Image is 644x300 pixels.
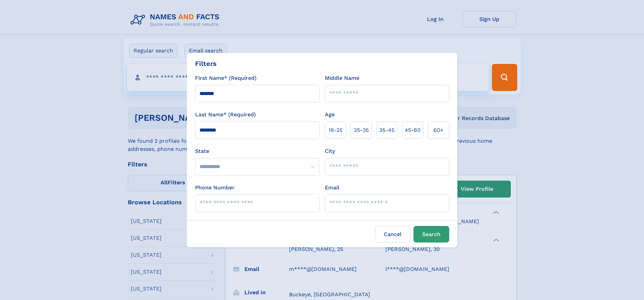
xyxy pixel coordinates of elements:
[195,147,319,155] label: State
[433,126,444,134] span: 60+
[195,59,217,69] div: Filters
[325,184,339,192] label: Email
[405,126,421,134] span: 45‑60
[325,74,359,82] label: Middle Name
[375,226,411,243] label: Cancel
[379,126,395,134] span: 35‑45
[354,126,369,134] span: 25‑35
[195,184,235,192] label: Phone Number
[195,74,257,82] label: First Name* (Required)
[329,126,342,134] span: 18‑25
[325,147,335,155] label: City
[325,111,335,119] label: Age
[195,111,256,119] label: Last Name* (Required)
[413,226,449,243] button: Search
